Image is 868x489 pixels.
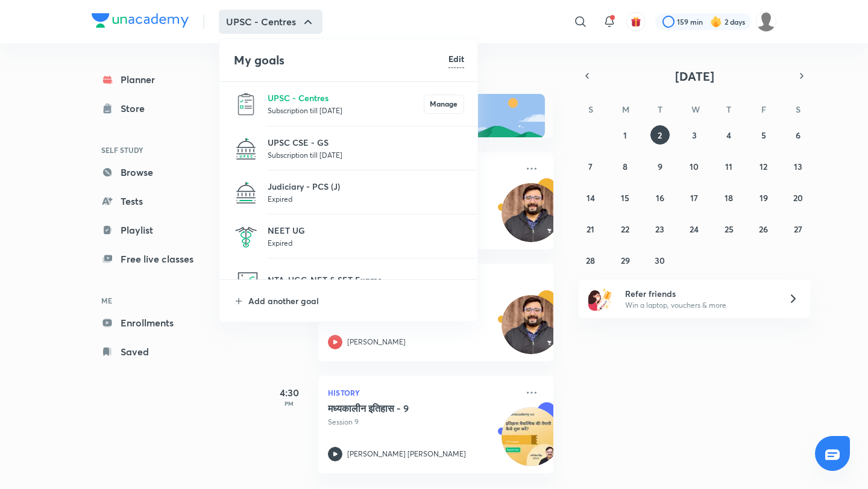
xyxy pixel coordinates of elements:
p: Judiciary - PCS (J) [268,180,464,193]
img: UPSC - Centres [234,92,258,116]
h6: Edit [448,52,464,65]
p: NEET UG [268,224,464,237]
p: Add another goal [248,294,464,307]
h4: My goals [234,51,448,69]
p: UPSC - Centres [268,92,424,104]
img: NTA-UGC-NET & SET Exams [234,268,258,292]
p: Expired [268,237,464,249]
p: Subscription till [DATE] [268,104,424,116]
img: Judiciary - PCS (J) [234,181,258,205]
p: UPSC CSE - GS [268,136,464,149]
p: NTA-UGC-NET & SET Exams [268,273,464,286]
p: Expired [268,193,464,205]
p: Subscription till [DATE] [268,149,464,161]
img: NEET UG [234,225,258,249]
button: Manage [424,95,464,114]
img: UPSC CSE - GS [234,137,258,161]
